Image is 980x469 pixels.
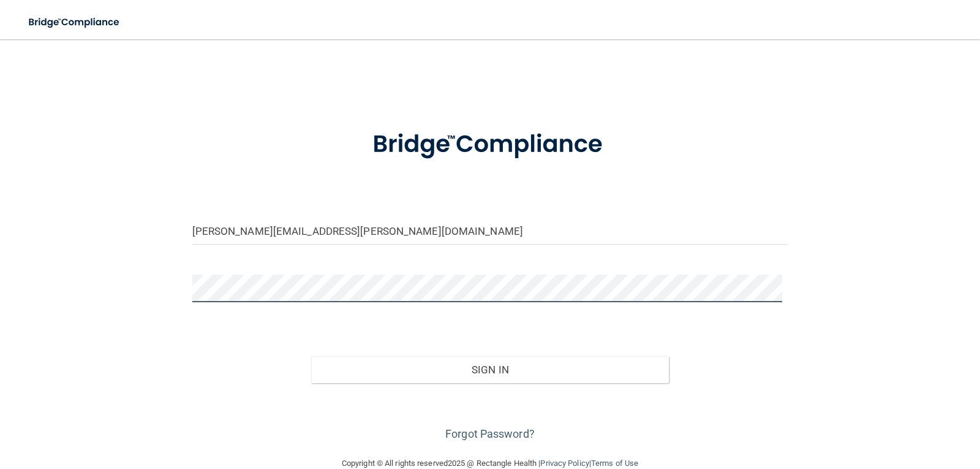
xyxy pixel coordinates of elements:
[192,217,788,245] input: Email
[445,427,535,440] a: Forgot Password?
[311,356,669,383] button: Sign In
[347,113,633,177] img: bridge_compliance_login_screen.278c3ca4.svg
[591,459,638,468] a: Terms of Use
[540,459,589,468] a: Privacy Policy
[18,10,131,35] img: bridge_compliance_login_screen.278c3ca4.svg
